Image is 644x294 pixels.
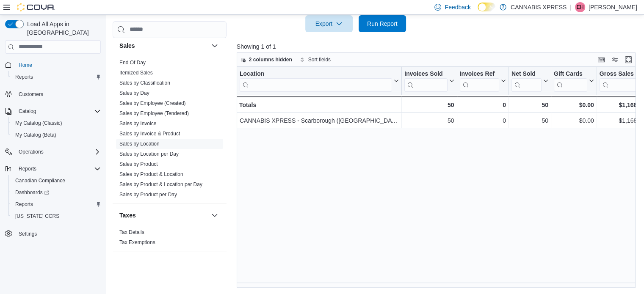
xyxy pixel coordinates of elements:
span: Canadian Compliance [12,176,101,186]
span: Load All Apps in [GEOGRAPHIC_DATA] [24,20,101,37]
button: Home [2,59,104,71]
span: Sales by Classification [119,80,170,86]
button: Reports [8,198,104,210]
span: Home [19,62,32,69]
div: 50 [511,115,548,126]
h3: Sales [119,41,135,50]
div: Location [240,70,392,78]
div: Emma Hancock [575,2,585,12]
button: Gift Cards [554,70,594,91]
button: Taxes [210,210,220,220]
a: Dashboards [8,187,104,198]
span: Washington CCRS [12,211,101,221]
span: My Catalog (Classic) [15,120,62,126]
input: Dark Mode [478,3,495,11]
a: Settings [15,229,40,239]
button: My Catalog (Beta) [8,129,104,141]
span: My Catalog (Beta) [15,132,56,138]
span: Sales by Invoice & Product [119,130,180,137]
button: Reports [8,71,104,83]
a: My Catalog (Classic) [12,118,66,128]
span: Reports [15,74,33,80]
button: Reports [2,163,104,175]
a: Sales by Day [119,90,149,96]
button: Reports [15,164,40,174]
span: Sales by Product & Location [119,171,183,178]
button: Catalog [2,105,104,117]
img: Cova [17,3,55,11]
div: 0 [459,115,506,126]
a: Sales by Product [119,161,158,167]
div: Totals [239,100,399,110]
span: [US_STATE] CCRS [15,213,59,220]
button: Enter fullscreen [623,55,633,65]
a: Sales by Location [119,141,160,147]
span: My Catalog (Beta) [12,130,101,140]
div: 50 [404,100,454,110]
a: Customers [15,89,47,99]
a: Sales by Invoice & Product [119,131,180,137]
button: Invoices Ref [459,70,506,91]
a: Sales by Product per Day [119,192,177,198]
a: My Catalog (Beta) [12,130,60,140]
a: Sales by Product & Location per Day [119,181,202,187]
button: My Catalog (Classic) [8,117,104,129]
button: Settings [2,227,104,239]
span: Reports [15,201,33,208]
a: Dashboards [12,187,53,198]
button: Invoices Sold [404,70,454,91]
span: Dashboards [12,187,101,198]
a: Reports [12,72,36,82]
span: Itemized Sales [119,69,153,76]
span: Catalog [15,106,101,116]
span: Dark Mode [478,11,478,12]
div: Taxes [113,227,227,251]
button: Export [305,15,353,32]
span: Operations [19,148,44,155]
button: Taxes [119,211,208,220]
span: Customers [19,91,43,98]
button: Canadian Compliance [8,175,104,187]
div: Net Sold [511,70,542,91]
a: Reports [12,199,36,209]
div: Invoices Sold [404,70,447,78]
a: Canadian Compliance [12,176,69,186]
span: Reports [12,199,101,209]
p: [PERSON_NAME] [589,2,637,12]
div: Gross Sales [599,70,638,91]
span: Export [310,15,348,32]
span: Sales by Invoice [119,120,156,127]
a: Sales by Location per Day [119,151,179,157]
nav: Complex example [5,55,101,262]
a: Tax Details [119,229,144,235]
a: Sales by Employee (Tendered) [119,110,189,116]
p: Showing 1 of 1 [237,42,640,51]
button: Sort fields [296,55,334,65]
span: Sort fields [308,56,331,63]
div: Location [240,70,392,91]
span: Home [15,60,101,70]
div: Gross Sales [599,70,638,78]
span: Settings [15,228,101,239]
a: Sales by Invoice [119,121,156,126]
a: Tax Exemptions [119,239,155,245]
span: My Catalog (Classic) [12,118,101,128]
button: Run Report [359,15,406,32]
button: Keyboard shortcuts [596,55,606,65]
div: 50 [511,100,548,110]
button: Operations [2,146,104,158]
div: 50 [404,115,454,126]
span: Feedback [445,3,470,11]
span: Canadian Compliance [15,177,65,184]
a: Sales by Classification [119,80,170,86]
span: Settings [19,231,37,237]
div: 0 [459,100,506,110]
button: [US_STATE] CCRS [8,210,104,222]
span: EH [577,2,584,12]
button: Location [240,70,399,91]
